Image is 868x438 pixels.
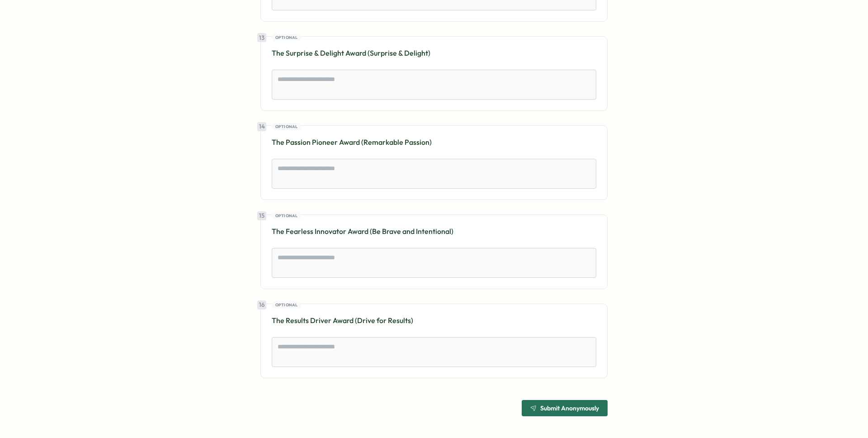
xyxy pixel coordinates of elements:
[540,405,599,411] span: Submit Anonymously
[272,137,596,148] p: The Passion Pioneer Award (Remarkable Passion)
[275,124,298,130] span: Optional
[275,34,298,41] span: Optional
[522,400,608,416] button: Submit Anonymously
[257,122,266,131] div: 14
[257,300,266,309] div: 16
[272,48,596,59] p: The Surprise & Delight Award (Surprise & Delight)
[275,213,298,219] span: Optional
[275,302,298,308] span: Optional
[257,33,266,42] div: 13
[257,211,266,220] div: 15
[272,226,596,237] p: The Fearless Innovator Award (Be Brave and Intentional)
[272,315,596,326] p: The Results Driver Award (Drive for Results)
